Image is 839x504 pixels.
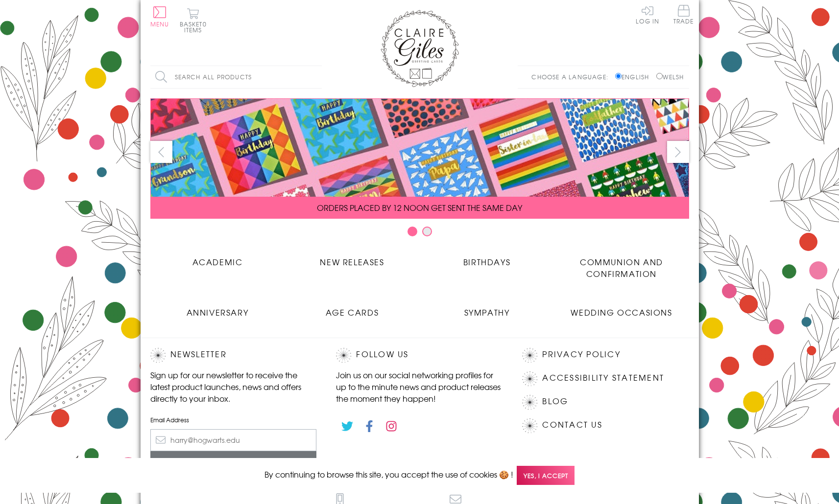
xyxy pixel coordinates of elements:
a: Anniversary [150,299,285,318]
input: English [615,73,622,79]
span: 0 items [184,20,207,34]
button: Menu [150,6,169,27]
input: Search [312,66,322,88]
a: Contact Us [542,418,602,432]
button: next [667,141,689,163]
button: Basket0 items [180,8,207,33]
input: harry@hogwarts.edu [150,429,317,451]
span: ORDERS PLACED BY 12 NOON GET SENT THE SAME DAY [317,202,522,213]
a: Academic [150,249,285,268]
span: Birthdays [463,256,510,268]
span: Age Cards [326,306,379,318]
span: Sympathy [464,306,510,318]
h2: Follow Us [336,348,503,363]
p: Choose a language: [531,72,613,81]
a: Privacy Policy [542,348,620,361]
div: Carousel Pagination [150,226,689,241]
label: Welsh [656,72,684,81]
input: Subscribe [150,451,317,473]
button: Carousel Page 2 [422,227,432,236]
span: New Releases [320,256,384,268]
a: New Releases [285,249,420,268]
button: prev [150,141,172,163]
button: Carousel Page 1 (Current Slide) [408,227,417,236]
input: Search all products [150,66,322,88]
a: Birthdays [420,249,554,268]
a: Sympathy [420,299,554,318]
span: Academic [192,256,243,268]
a: Blog [542,395,568,408]
a: Communion and Confirmation [554,249,689,279]
span: Wedding Occasions [571,306,672,318]
span: Yes, I accept [517,466,575,485]
label: English [615,72,654,81]
a: Age Cards [285,299,420,318]
input: Welsh [656,73,663,79]
span: Anniversary [187,306,249,318]
label: Email Address [150,415,317,424]
h2: Newsletter [150,348,317,363]
a: Log In [636,5,659,24]
span: Trade [673,5,694,24]
a: Wedding Occasions [554,299,689,318]
span: Menu [150,20,169,28]
a: Accessibility Statement [542,371,664,385]
p: Join us on our social networking profiles for up to the minute news and product releases the mome... [336,369,503,404]
span: Communion and Confirmation [580,256,663,279]
a: Trade [673,5,694,26]
p: Sign up for our newsletter to receive the latest product launches, news and offers directly to yo... [150,369,317,404]
img: Claire Giles Greetings Cards [381,10,459,87]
